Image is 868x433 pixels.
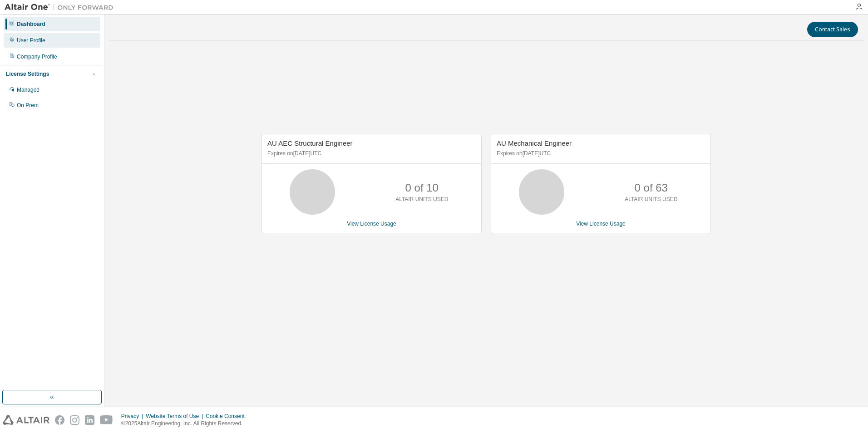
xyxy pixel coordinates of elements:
img: altair_logo.svg [3,415,49,425]
p: © 2025 Altair Engineering, Inc. All Rights Reserved. [121,420,250,428]
div: On Prem [17,102,39,109]
button: Contact Sales [807,22,858,37]
img: Altair One [5,3,118,12]
a: View License Usage [347,221,396,227]
img: facebook.svg [55,415,64,425]
p: ALTAIR UNITS USED [395,196,448,203]
img: instagram.svg [70,415,79,425]
p: Expires on [DATE] UTC [497,150,703,157]
div: Dashboard [17,20,45,28]
div: Managed [17,86,39,93]
div: Company Profile [17,53,57,60]
p: Expires on [DATE] UTC [267,150,473,157]
span: AU AEC Structural Engineer [267,139,353,147]
span: AU Mechanical Engineer [497,139,572,147]
div: License Settings [6,70,49,78]
p: ALTAIR UNITS USED [625,196,677,203]
div: Website Terms of Use [146,413,206,420]
img: youtube.svg [100,415,113,425]
div: Cookie Consent [206,413,250,420]
a: View License Usage [576,221,626,227]
div: Privacy [121,413,146,420]
div: User Profile [17,37,45,44]
p: 0 of 63 [635,180,668,196]
p: 0 of 10 [405,180,439,196]
img: linkedin.svg [85,415,94,425]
